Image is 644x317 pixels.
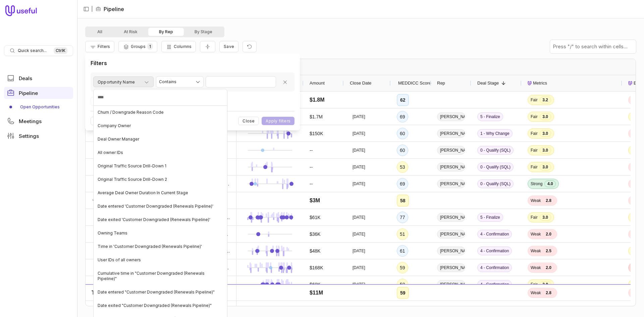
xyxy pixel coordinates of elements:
[98,271,223,281] span: Cumulative time in "Customer Downgraded (Renewals Pipeline)"
[98,123,131,128] span: Company Owner
[98,137,139,142] span: Deal Owner Manager
[98,303,212,308] span: Date exited "Customer Downgraded (Renewals Pipeline)"
[98,204,213,209] span: Date entered 'Customer Downgraded (Renewals Pipeline)'
[98,110,164,115] span: Churn / Downgrade Reason Code
[98,217,210,222] span: Date exited 'Customer Downgraded (Renewals Pipeline)'
[98,230,127,236] span: Owning Teams
[98,150,123,155] span: All owner IDs
[98,257,141,263] span: User IDs of all owners
[98,244,202,249] span: Time in 'Customer Downgraded (Renewals Pipeline)'
[98,177,167,182] span: Original Traffic Source Drill-Down 2
[98,289,215,295] span: Date entered "Customer Downgraded (Renewals Pipeline)"
[98,190,188,196] span: Average Deal Owner Duration In Current Stage
[98,163,166,169] span: Original Traffic Source Drill-Down 1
